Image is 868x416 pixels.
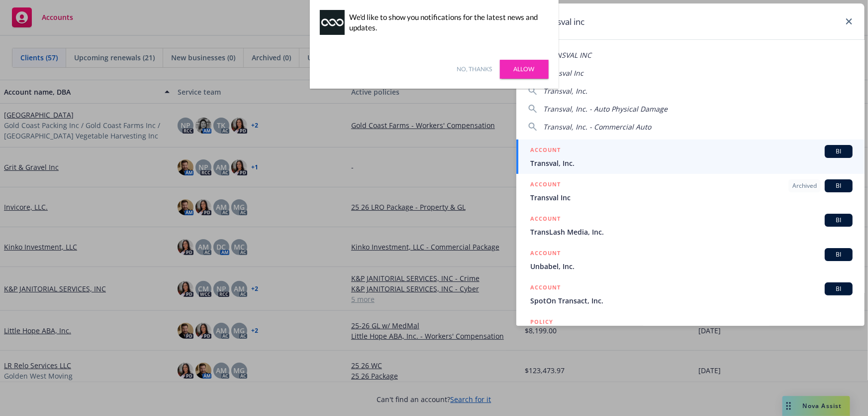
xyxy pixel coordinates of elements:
[530,282,561,294] h5: ACCOUNT
[543,50,591,60] span: TRANSVAL INC
[792,181,817,190] span: Archived
[530,227,853,237] span: TransLash Media, Inc.
[350,12,544,33] div: We'd like to show you notifications for the latest news and updates.
[543,122,651,132] span: Transval, Inc. - Commercial Auto
[516,139,865,174] a: ACCOUNTBITransval, Inc.
[530,145,561,157] h5: ACCOUNT
[829,216,849,225] span: BI
[829,147,849,156] span: BI
[543,104,668,114] span: Transval, Inc. - Auto Physical Damage
[829,250,849,259] span: BI
[829,284,849,293] span: BI
[457,65,492,74] a: No, thanks
[516,243,865,277] a: ACCOUNTBIUnbabel, Inc.
[500,60,549,79] a: Allow
[530,261,853,272] span: Unbabel, Inc.
[516,208,865,243] a: ACCOUNTBITransLash Media, Inc.
[530,192,853,203] span: Transval Inc
[516,174,865,208] a: ACCOUNTArchivedBITransval Inc
[829,181,849,190] span: BI
[543,86,587,96] span: Transval, Inc.
[530,317,553,327] h5: POLICY
[530,214,561,226] h5: ACCOUNT
[516,3,865,39] input: Search...
[530,179,561,191] h5: ACCOUNT
[530,248,561,260] h5: ACCOUNT
[516,311,865,354] a: POLICY
[516,277,865,311] a: ACCOUNTBISpotOn Transact, Inc.
[543,68,583,78] span: Transval Inc
[530,295,853,306] span: SpotOn Transact, Inc.
[530,158,853,168] span: Transval, Inc.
